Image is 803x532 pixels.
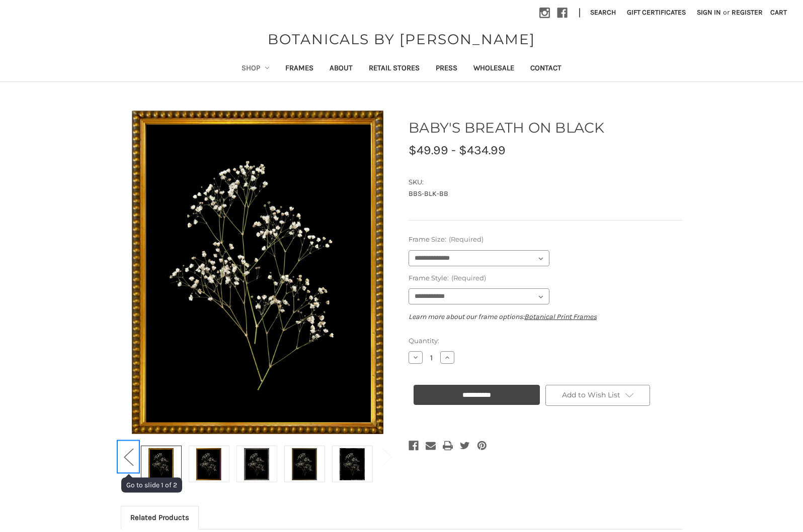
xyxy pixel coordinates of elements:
[522,57,570,81] a: Contact
[562,390,620,399] span: Add to Wish List
[340,447,365,481] img: Walnut Bamboo Frame
[409,188,682,199] dd: BBS-BLK-BB
[409,117,682,138] h1: BABY'S BREATH ON BLACK
[382,472,391,473] span: Go to slide 1 of 2
[132,107,383,438] img: Gold Bead Option 1 Frame
[545,385,650,406] a: Add to Wish List
[575,5,585,21] li: |
[428,57,465,81] a: Press
[409,143,506,157] span: $49.99 - $434.99
[277,57,322,81] a: Frames
[233,57,278,81] a: Shop
[121,506,198,528] a: Related Products
[451,274,486,282] small: (Required)
[409,336,682,346] label: Quantity:
[292,447,317,481] img: Silver Bead Option 2 Frame
[263,29,540,50] a: BOTANICALS BY [PERSON_NAME]
[465,57,522,81] a: Wholesale
[148,447,174,481] img: Gold Bead Option 1 Frame
[118,441,138,472] button: Go to slide 1 of 2
[322,57,361,81] a: About
[409,177,680,187] dt: SKU:
[770,8,787,17] span: Cart
[361,57,428,81] a: Retail Stores
[124,472,133,473] span: Go to slide 1 of 2
[244,447,269,481] img: Silver Bead Option 1 Frame
[409,235,682,245] label: Frame Size:
[524,312,597,321] a: Botanical Print Frames
[722,7,731,18] span: or
[377,441,397,472] button: Go to slide 1 of 2
[443,439,453,453] a: Print
[196,447,221,481] img: Gold Bead Option 2 Frame
[409,273,682,283] label: Frame Style:
[409,311,682,322] p: Learn more about our frame options:
[449,235,484,243] small: (Required)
